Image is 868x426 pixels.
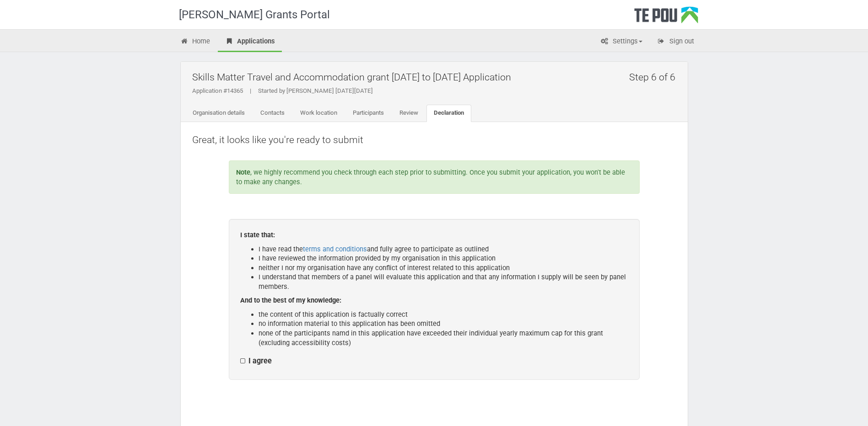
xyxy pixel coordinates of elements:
li: I have read the and fully agree to participate as outlined [259,245,628,254]
a: Declaration [426,105,471,122]
p: Great, it looks like you're ready to submit [192,133,676,147]
a: Home [173,32,217,52]
label: I agree [240,357,272,366]
div: Application #14365 Started by [PERSON_NAME] [DATE][DATE] [192,87,681,95]
b: Note [236,168,250,176]
a: Settings [593,32,649,52]
li: I understand that members of a panel will evaluate this application and that any information I su... [259,272,628,291]
li: the content of this application is factually correct [259,310,628,319]
h2: Skills Matter Travel and Accommodation grant [DATE] to [DATE] Application [192,66,681,88]
li: none of the participants namd in this application have exceeded their individual yearly maximum c... [259,329,628,347]
a: Contacts [253,105,292,122]
div: Te Pou Logo [634,6,698,29]
b: And to the best of my knowledge: [240,296,341,304]
span: | [243,87,258,94]
a: Organisation details [185,105,252,122]
li: neither I nor my organisation have any conflict of interest related to this application [259,263,628,273]
div: , we highly recommend you check through each step prior to submitting. Once you submit your appli... [229,160,640,194]
a: Work location [293,105,345,122]
li: no information material to this application has been omitted [259,319,628,329]
a: Sign out [650,32,701,52]
li: I have reviewed the information provided by my organisation in this application [259,254,628,263]
a: Applications [218,32,282,52]
a: Participants [345,105,391,122]
a: terms and conditions [303,245,367,253]
a: Review [392,105,426,122]
b: I state that: [240,231,275,239]
h2: Step 6 of 6 [629,66,681,88]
